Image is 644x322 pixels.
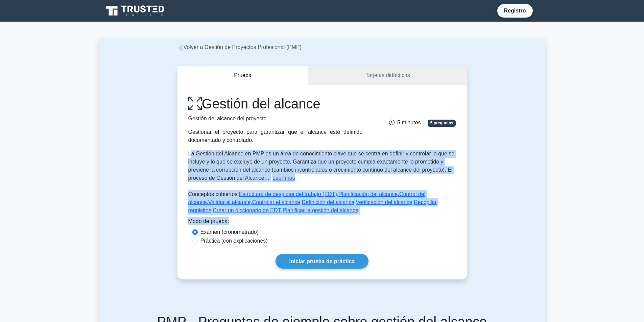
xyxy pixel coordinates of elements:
[430,121,453,125] font: 5 preguntas
[504,8,526,14] font: Registro
[337,191,338,197] font: ,
[234,72,252,78] font: Prueba
[188,116,267,121] font: Gestión del alcance del proyecto
[302,199,354,205] a: Definición del alcance
[365,72,410,78] font: Tarjetas didácticas
[200,238,268,244] font: Práctica (con explicaciones)
[289,258,355,264] font: Iniciar prueba de práctica
[272,175,295,181] font: Leer más
[211,207,213,213] font: ,
[213,207,281,213] a: Crear un diccionario de EDT
[208,199,251,205] a: Validar el alcance
[500,6,530,15] a: Registro
[207,199,208,205] font: ,
[188,191,239,197] font: Conceptos cubiertos:
[300,199,302,205] font: ,
[239,191,337,197] a: Estructura de desglose del trabajo (EDT)
[276,254,369,268] a: Iniciar prueba de práctica
[412,199,414,205] font: ,
[251,199,252,205] font: ,
[188,151,455,181] font: La Gestión del Alcance en PMP es un área de conocimiento clave que se centra en definir y control...
[252,199,300,205] a: Controlar el alcance
[397,120,421,125] font: 5 minutos
[281,207,282,213] font: ,
[283,207,358,213] a: Planificar la gestión del alcance
[354,199,356,205] font: ,
[272,174,295,182] button: Leer más
[188,129,364,143] font: Gestionar el proyecto para garantizar que el alcance esté definido, documentado y controlado.
[184,44,302,50] font: Volver a Gestión de Proyectos Profesional (PMP)
[356,199,412,205] a: Verificación del alcance
[188,218,229,224] font: Modo de prueba:
[398,191,399,197] font: ,
[200,229,259,235] font: Examen (cronometrado)
[202,96,320,111] font: Gestión del alcance
[338,191,398,197] a: Planificación del alcance
[177,44,302,50] a: Volver a Gestión de Proyectos Profesional (PMP)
